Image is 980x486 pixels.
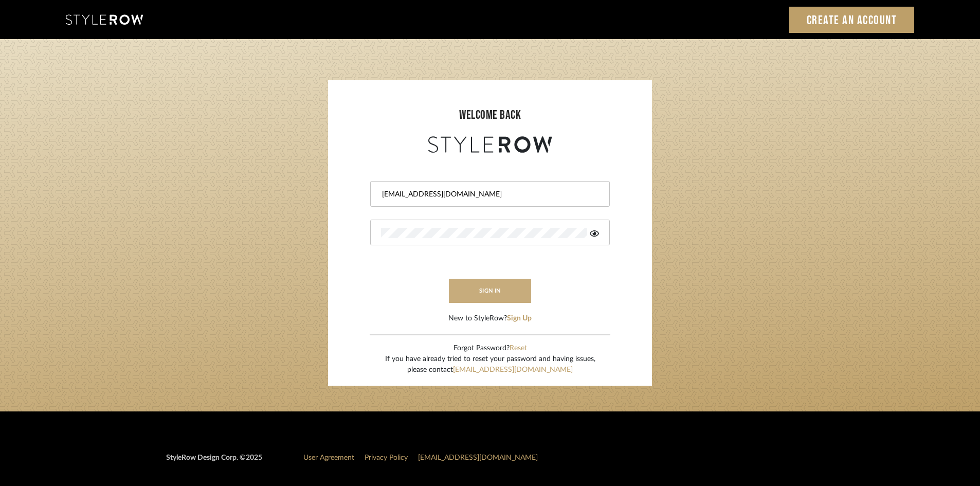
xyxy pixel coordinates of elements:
[385,354,595,375] div: If you have already tried to reset your password and having issues, please contact
[365,454,408,461] a: Privacy Policy
[789,7,915,33] a: Create an Account
[166,453,262,472] div: StyleRow Design Corp. ©2025
[449,279,531,303] button: sign in
[510,343,527,354] button: Reset
[385,343,595,354] div: Forgot Password?
[303,454,354,461] a: User Agreement
[418,454,538,461] a: [EMAIL_ADDRESS][DOMAIN_NAME]
[507,313,532,324] button: Sign Up
[448,313,532,324] div: New to StyleRow?
[338,106,642,124] div: welcome back
[453,366,573,373] a: [EMAIL_ADDRESS][DOMAIN_NAME]
[381,189,596,200] input: Email Address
